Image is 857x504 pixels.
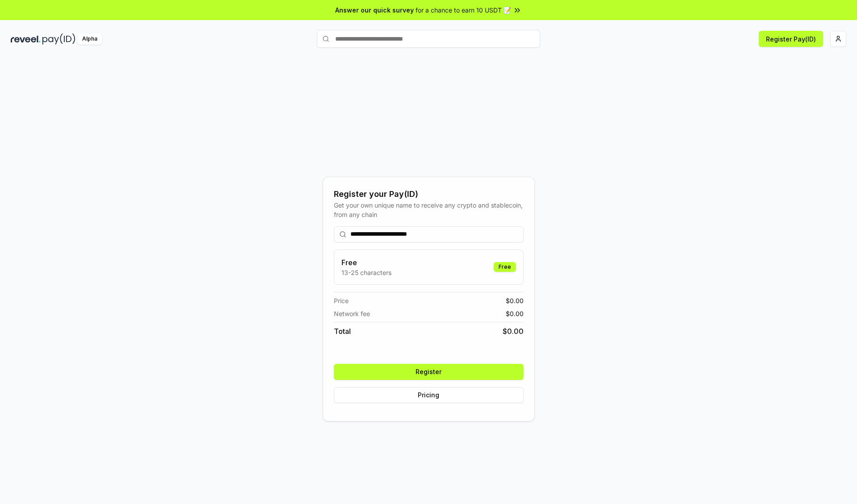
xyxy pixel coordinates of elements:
[341,268,391,277] p: 13-25 characters
[42,33,75,45] img: pay_id
[416,5,511,15] span: for a chance to earn 10 USDT 📝
[334,188,524,200] div: Register your Pay(ID)
[503,326,524,337] span: $ 0.00
[334,326,351,337] span: Total
[334,364,524,380] button: Register
[506,309,524,318] span: $ 0.00
[334,309,370,318] span: Network fee
[77,33,102,45] div: Alpha
[506,296,524,305] span: $ 0.00
[341,257,391,268] h3: Free
[334,387,524,403] button: Pricing
[334,200,524,219] div: Get your own unique name to receive any crypto and stablecoin, from any chain
[11,33,41,45] img: reveel_dark
[335,5,414,15] span: Answer our quick survey
[494,262,516,272] div: Free
[759,31,823,47] button: Register Pay(ID)
[334,296,349,305] span: Price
